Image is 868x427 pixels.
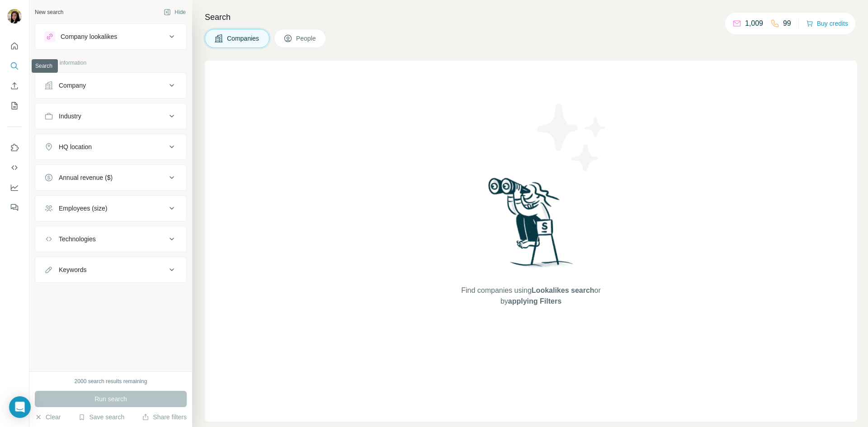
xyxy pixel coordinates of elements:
button: My lists [7,98,22,114]
p: Company information [35,59,187,67]
img: Surfe Illustration - Stars [531,97,613,178]
button: Use Surfe API [7,160,22,176]
div: Keywords [59,265,86,274]
div: Company lookalikes [61,32,117,41]
img: Surfe Illustration - Woman searching with binoculars [484,175,578,276]
div: Employees (size) [59,204,107,213]
div: Open Intercom Messenger [9,396,31,418]
span: People [296,34,317,43]
span: Companies [227,34,260,43]
div: Technologies [59,235,96,244]
div: Annual revenue ($) [59,173,113,182]
button: HQ location [35,136,186,158]
div: New search [35,8,63,16]
span: Lookalikes search [532,286,594,294]
button: Clear [35,413,61,422]
div: 2000 search results remaining [75,377,147,385]
button: Technologies [35,228,186,250]
h4: Search [205,11,857,23]
button: Company [35,75,186,96]
span: Find companies using or by [458,285,603,307]
button: Employees (size) [35,197,186,219]
button: Share filters [142,413,187,422]
div: HQ location [59,142,92,151]
p: 1,009 [745,18,763,29]
button: Keywords [35,259,186,281]
button: Use Surfe on LinkedIn [7,140,22,156]
p: 99 [783,18,791,29]
button: Dashboard [7,179,22,196]
div: Industry [59,112,81,121]
button: Company lookalikes [35,26,186,47]
button: Buy credits [806,17,848,30]
button: Annual revenue ($) [35,167,186,188]
button: Feedback [7,199,22,216]
div: Company [59,81,86,90]
span: applying Filters [508,297,561,305]
img: Avatar [7,9,22,23]
button: Hide [157,5,192,19]
button: Save search [78,413,124,422]
button: Enrich CSV [7,78,22,94]
button: Quick start [7,38,22,54]
button: Industry [35,105,186,127]
button: Search [7,58,22,74]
